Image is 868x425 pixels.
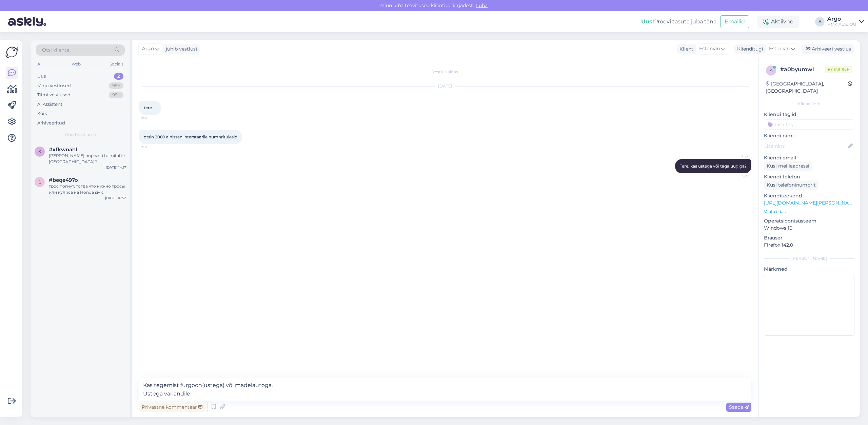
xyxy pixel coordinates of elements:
div: Arhiveeritud [37,120,65,127]
p: Märkmed [764,266,854,273]
div: Uus [37,73,46,80]
div: juhib vestlust [163,45,198,53]
textarea: Kas tegemist furgoon(ustega) või madelautoga. Ustega variandile [139,378,751,401]
p: Kliendi tag'id [764,111,854,118]
div: Argo [827,16,856,22]
span: #beqe497o [49,177,78,183]
div: Aktiivne [757,16,799,28]
span: otsin 2009 a nissan interstaarile numnritulesid [144,134,237,139]
p: Kliendi telefon [764,173,854,180]
div: # a0byumwl [780,65,825,74]
div: Küsi meiliaadressi [764,161,812,171]
div: Vestlus algas [139,69,751,75]
span: Tere, kas ustega või tagaluugiga? [680,163,747,169]
button: Emailid [720,15,749,28]
div: Tiimi vestlused [37,92,71,98]
p: Windows 10 [764,225,854,232]
span: Uued vestlused [65,132,96,138]
a: ArgoHMK Auto OÜ [827,16,864,27]
b: Uus! [641,18,654,25]
div: Klienditugi [734,45,763,53]
span: a [770,68,773,73]
span: 9:31 [141,115,166,120]
div: Küsi telefoninumbrit [764,180,818,190]
span: Otsi kliente [42,46,69,54]
div: [DATE] [139,83,751,89]
div: Kliendi info [764,101,854,107]
span: b [38,179,41,185]
span: Online [825,66,852,73]
span: tere [144,105,152,110]
p: Firefox 142.0 [764,242,854,249]
div: Arhiveeri vestlus [802,44,854,54]
div: 99+ [109,82,123,89]
input: Lisa nimi [764,142,847,150]
p: Klienditeekond [764,192,854,199]
div: Web [70,60,82,69]
div: [GEOGRAPHIC_DATA], [GEOGRAPHIC_DATA] [766,80,848,95]
span: Luba [474,2,490,8]
span: Argo [142,45,154,53]
div: 99+ [109,92,123,98]
div: AI Assistent [37,101,62,108]
span: Estonian [769,45,790,53]
div: [DATE] 10:52 [105,195,126,200]
p: Brauser [764,234,854,242]
p: Kliendi nimi [764,132,854,139]
span: #xfkwnahl [49,147,77,153]
div: Proovi tasuta juba täna: [641,18,717,26]
div: Privaatne kommentaar [139,403,205,412]
div: 2 [114,73,123,80]
div: Kõik [37,110,47,117]
p: Operatsioonisüsteem [764,217,854,225]
span: Argo [724,154,749,159]
input: Lisa tag [764,119,854,130]
div: A [815,17,825,26]
div: All [36,60,44,69]
div: HMK Auto OÜ [827,22,856,27]
div: Klient [677,45,693,53]
a: [URL][DOMAIN_NAME][PERSON_NAME] [764,200,857,206]
span: Estonian [699,45,720,53]
img: Askly Logo [5,46,18,59]
span: x [38,149,41,154]
div: [PERSON_NAME] nopeasti toimitatte [GEOGRAPHIC_DATA]? [49,153,126,165]
div: [DATE] 14:17 [106,165,126,170]
p: Kliendi email [764,154,854,161]
span: 9:31 [141,144,166,150]
div: [PERSON_NAME] [764,255,854,262]
p: Vaata edasi ... [764,209,854,215]
div: трос погнут, тогда что нужно тросы или кулиса на Honda sivic [49,183,126,195]
span: 9:35 [724,174,749,179]
div: Minu vestlused [37,82,71,89]
div: Socials [108,60,125,69]
span: Saada [729,404,749,410]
